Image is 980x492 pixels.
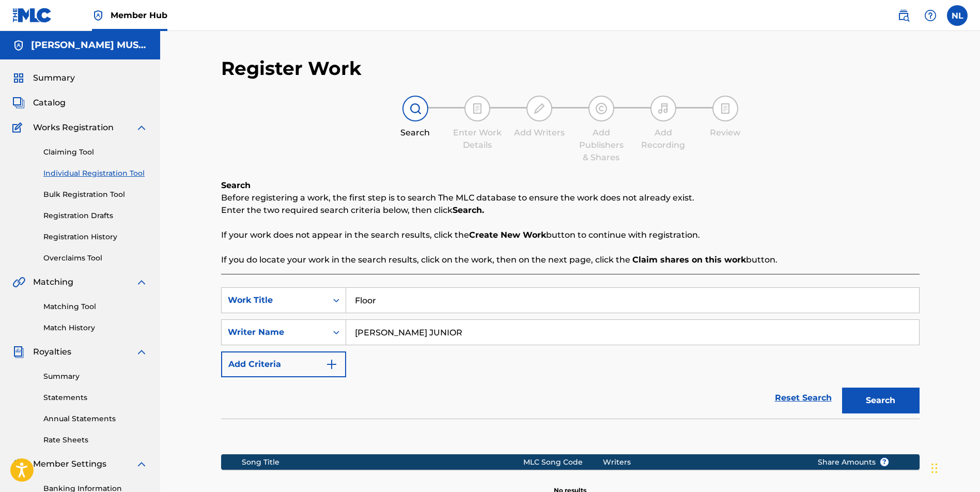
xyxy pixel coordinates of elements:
img: step indicator icon for Add Writers [533,102,546,115]
div: Writers [603,457,802,468]
a: Matching Tool [43,301,148,312]
div: Work Title [228,294,321,306]
span: ? [880,458,889,466]
div: Song Title [242,457,523,468]
a: Overclaims Tool [43,253,148,264]
img: expand [135,346,148,358]
strong: Claim shares on this work [632,255,746,265]
button: Add Criteria [221,351,346,377]
img: step indicator icon for Add Publishers & Shares [595,102,608,115]
div: Add Recording [637,127,689,151]
h2: Register Work [221,57,362,80]
a: Summary [43,371,148,382]
button: Search [842,388,920,413]
img: MLC Logo [12,8,52,23]
img: Top Rightsholder [92,9,104,22]
img: step indicator icon for Review [719,102,732,115]
img: Matching [12,276,25,288]
span: Summary [33,72,75,84]
img: Works Registration [12,121,26,134]
a: CatalogCatalog [12,97,66,109]
a: Statements [43,392,148,403]
img: search [897,9,910,22]
span: Royalties [33,346,71,358]
a: Rate Sheets [43,435,148,445]
p: Before registering a work, the first step is to search The MLC database to ensure the work does n... [221,192,920,204]
div: Drag [931,453,938,484]
strong: Search. [453,205,484,215]
span: Matching [33,276,73,288]
iframe: Chat Widget [928,442,980,492]
form: Search Form [221,287,920,419]
div: User Menu [947,5,968,26]
span: Share Amounts [818,457,889,468]
div: Add Writers [514,127,565,139]
b: Search [221,180,251,190]
p: Enter the two required search criteria below, then click [221,204,920,217]
a: Annual Statements [43,413,148,424]
p: If you do locate your work in the search results, click on the work, then on the next page, click... [221,254,920,266]
img: Royalties [12,346,25,358]
img: step indicator icon for Add Recording [657,102,670,115]
a: Individual Registration Tool [43,168,148,179]
span: Works Registration [33,121,114,134]
img: Summary [12,72,25,84]
img: Catalog [12,97,25,109]
img: Accounts [12,39,25,52]
img: 9d2ae6d4665cec9f34b9.svg [325,358,338,371]
a: Claiming Tool [43,147,148,158]
a: SummarySummary [12,72,75,84]
div: Add Publishers & Shares [575,127,627,164]
a: Registration History [43,232,148,242]
div: Writer Name [228,326,321,339]
img: expand [135,458,148,470]
a: Public Search [893,5,914,26]
span: Member Settings [33,458,106,470]
img: help [924,9,937,22]
span: Member Hub [111,9,167,21]
a: Registration Drafts [43,210,148,221]
img: step indicator icon for Enter Work Details [471,102,484,115]
strong: Create New Work [469,230,546,240]
p: If your work does not appear in the search results, click the button to continue with registration. [221,229,920,241]
a: Bulk Registration Tool [43,189,148,200]
div: Review [699,127,751,139]
img: expand [135,121,148,134]
h5: NELSON LANTIGUA MUSIC [31,39,148,51]
iframe: Resource Center [951,327,980,410]
div: Search [390,127,441,139]
div: Help [920,5,941,26]
img: Member Settings [12,458,25,470]
a: Reset Search [770,387,837,409]
div: MLC Song Code [523,457,603,468]
img: expand [135,276,148,288]
div: Enter Work Details [452,127,503,151]
img: step indicator icon for Search [409,102,422,115]
a: Match History [43,322,148,333]
span: Catalog [33,97,66,109]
